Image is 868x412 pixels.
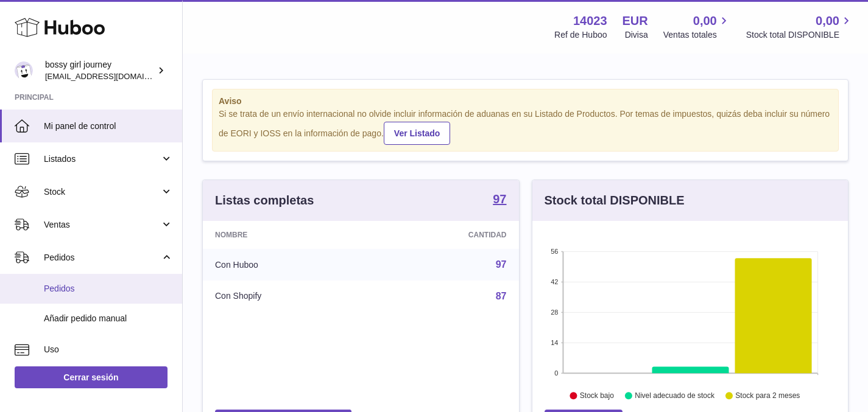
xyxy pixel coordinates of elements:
[64,72,93,80] div: Dominio
[816,13,839,29] span: 0,00
[219,96,832,107] strong: Aviso
[44,153,160,165] span: Listados
[45,71,179,81] span: [EMAIL_ADDRESS][DOMAIN_NAME]
[635,391,715,400] text: Nivel adecuado de stock
[44,283,173,295] span: Pedidos
[579,391,613,400] text: Stock bajo
[554,369,558,377] text: 0
[44,219,160,231] span: Ventas
[45,59,155,82] div: bossy girl journey
[370,221,518,249] th: Cantidad
[545,192,685,209] h3: Stock total DISPONIBLE
[746,13,853,41] a: 0,00 Stock total DISPONIBLE
[19,19,29,29] img: logo_orange.svg
[44,313,173,324] span: Añadir pedido manual
[496,291,507,301] a: 87
[44,344,173,355] span: Uso
[496,259,507,270] a: 97
[19,32,29,41] img: website_grey.svg
[44,186,160,198] span: Stock
[203,249,370,281] td: Con Huboo
[551,339,558,346] text: 14
[693,13,717,29] span: 0,00
[551,278,558,285] text: 42
[219,108,832,145] div: Si se trata de un envío internacional no olvide incluir información de aduanas en su Listado de P...
[203,281,370,312] td: Con Shopify
[735,391,800,400] text: Stock para 2 meses
[493,193,506,208] a: 97
[44,252,160,264] span: Pedidos
[32,32,136,41] div: Dominio: [DOMAIN_NAME]
[493,193,506,205] strong: 97
[203,221,370,249] th: Nombre
[51,71,60,80] img: tab_domain_overview_orange.svg
[625,29,648,41] div: Divisa
[573,13,607,29] strong: 14023
[143,72,194,80] div: Palabras clave
[551,248,558,255] text: 56
[44,120,173,132] span: Mi panel de control
[663,29,731,41] span: Ventas totales
[663,13,731,41] a: 0,00 Ventas totales
[15,61,33,80] img: paoladearcodigital@gmail.com
[551,309,558,316] text: 28
[15,366,168,388] a: Cerrar sesión
[623,13,648,29] strong: EUR
[215,192,314,209] h3: Listas completas
[746,29,853,41] span: Stock total DISPONIBLE
[384,122,450,145] a: Ver Listado
[130,71,139,80] img: tab_keywords_by_traffic_grey.svg
[554,29,607,41] div: Ref de Huboo
[34,19,60,29] div: v 4.0.25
